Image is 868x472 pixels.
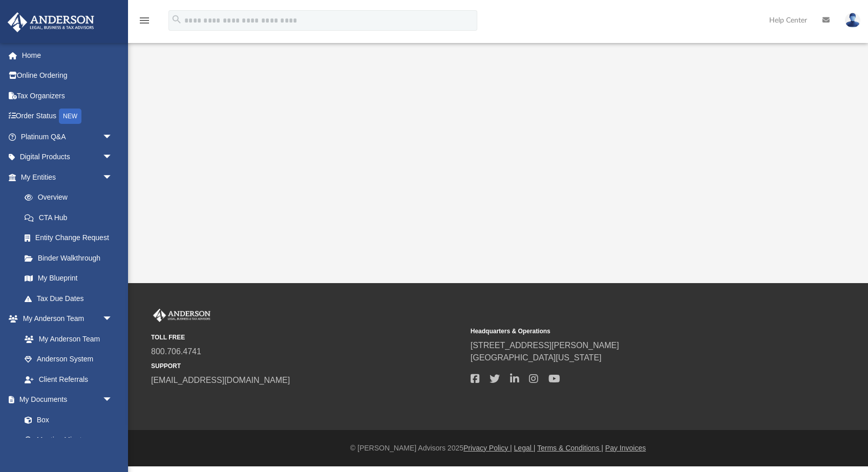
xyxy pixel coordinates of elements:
img: Anderson Advisors Platinum Portal [5,12,97,32]
a: My Anderson Teamarrow_drop_down [7,309,123,329]
span: arrow_drop_down [102,390,123,411]
a: Anderson System [14,349,123,370]
a: Entity Change Request [14,228,128,248]
a: Meeting Minutes [14,430,123,450]
a: Box [14,410,118,430]
a: Order StatusNEW [7,106,128,127]
a: Overview [14,187,128,208]
small: Headquarters & Operations [471,327,783,336]
a: Privacy Policy | [463,444,512,452]
a: menu [138,19,151,27]
a: Legal | [514,444,536,452]
span: arrow_drop_down [102,147,123,168]
i: menu [138,14,151,27]
div: NEW [59,109,81,124]
a: Tax Due Dates [14,288,128,309]
a: Client Referrals [14,369,123,390]
a: My Blueprint [14,268,123,289]
img: Anderson Advisors Platinum Portal [151,309,213,322]
a: Pay Invoices [605,444,646,452]
a: Digital Productsarrow_drop_down [7,147,128,167]
a: [GEOGRAPHIC_DATA][US_STATE] [471,353,602,362]
a: My Entitiesarrow_drop_down [7,167,128,187]
a: [EMAIL_ADDRESS][DOMAIN_NAME] [151,376,290,384]
a: My Documentsarrow_drop_down [7,390,123,410]
a: My Anderson Team [14,329,118,349]
a: 800.706.4741 [151,347,201,356]
a: Binder Walkthrough [14,248,128,268]
a: Tax Organizers [7,85,128,106]
span: arrow_drop_down [102,309,123,330]
small: TOLL FREE [151,333,463,342]
small: SUPPORT [151,361,463,371]
a: Terms & Conditions | [537,444,603,452]
a: Platinum Q&Aarrow_drop_down [7,126,128,147]
a: Online Ordering [7,66,128,86]
img: User Pic [845,13,860,28]
span: arrow_drop_down [102,126,123,147]
a: CTA Hub [14,207,128,228]
a: [STREET_ADDRESS][PERSON_NAME] [471,341,619,350]
div: © [PERSON_NAME] Advisors 2025 [128,443,868,454]
span: arrow_drop_down [102,167,123,188]
i: search [171,14,182,25]
a: Home [7,45,128,66]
